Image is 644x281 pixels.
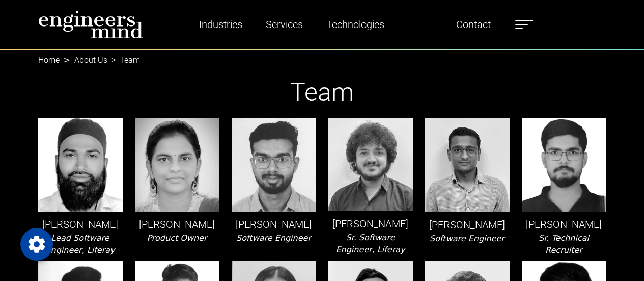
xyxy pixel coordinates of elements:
[425,118,510,212] img: leader-img
[38,118,123,212] img: leader-img
[522,217,606,232] p: [PERSON_NAME]
[38,77,606,108] h1: Team
[107,54,140,66] li: Team
[232,118,316,212] img: leader-img
[232,217,316,232] p: [PERSON_NAME]
[135,118,219,212] img: leader-img
[38,10,143,39] img: logo
[430,234,505,243] i: Software Engineer
[147,233,207,243] i: Product Owner
[322,13,388,36] a: Technologies
[74,55,107,65] a: About Us
[539,233,589,255] i: Sr. Technical Recruiter
[236,233,311,243] i: Software Engineer
[335,233,405,254] i: Sr. Software Engineer, Liferay
[328,118,413,211] img: leader-img
[45,233,115,255] i: Lead Software Engineer, Liferay
[328,216,413,232] p: [PERSON_NAME]
[38,217,123,232] p: [PERSON_NAME]
[195,13,246,36] a: Industries
[522,118,606,212] img: leader-img
[38,49,606,61] nav: breadcrumb
[38,55,60,65] a: Home
[452,13,495,36] a: Contact
[262,13,307,36] a: Services
[425,217,510,233] p: [PERSON_NAME]
[135,217,219,232] p: [PERSON_NAME]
